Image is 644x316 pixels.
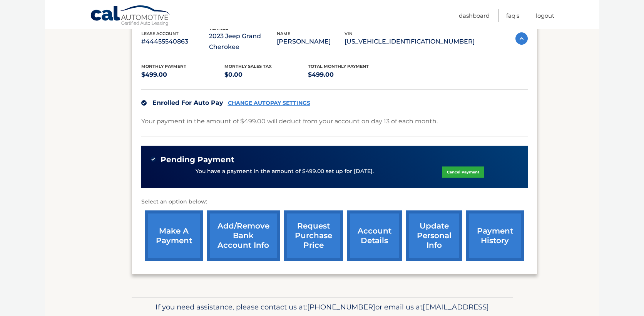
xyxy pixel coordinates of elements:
a: make a payment [145,210,203,261]
span: vin [345,31,353,36]
a: Logout [536,9,554,22]
p: #44455540863 [141,36,209,47]
a: FAQ's [506,9,519,22]
img: accordion-active.svg [515,32,528,45]
p: [US_VEHICLE_IDENTIFICATION_NUMBER] [345,36,475,47]
p: 2023 Jeep Grand Cherokee [209,31,277,52]
a: Add/Remove bank account info [207,210,280,261]
span: lease account [141,31,179,36]
a: account details [347,210,402,261]
img: check.svg [141,100,147,106]
img: check-green.svg [151,156,156,162]
a: Cancel Payment [442,166,484,178]
a: Dashboard [459,9,490,22]
a: Cal Automotive [90,5,171,27]
p: Your payment in the amount of $499.00 will deduct from your account on day 13 of each month. [141,116,438,127]
a: update personal info [406,210,462,261]
p: You have a payment in the amount of $499.00 set up for [DATE]. [196,167,374,176]
span: Pending Payment [161,155,234,165]
p: Select an option below: [141,197,528,207]
a: payment history [466,210,524,261]
p: $0.00 [224,69,308,80]
span: Monthly Payment [141,64,186,69]
span: Monthly sales Tax [224,64,272,69]
span: Enrolled For Auto Pay [152,99,223,106]
span: [PHONE_NUMBER] [307,303,375,311]
p: [PERSON_NAME] [277,36,345,47]
span: name [277,31,290,36]
a: CHANGE AUTOPAY SETTINGS [228,100,310,106]
p: $499.00 [308,69,391,80]
p: $499.00 [141,69,225,80]
a: request purchase price [284,210,343,261]
span: Total Monthly Payment [308,64,369,69]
